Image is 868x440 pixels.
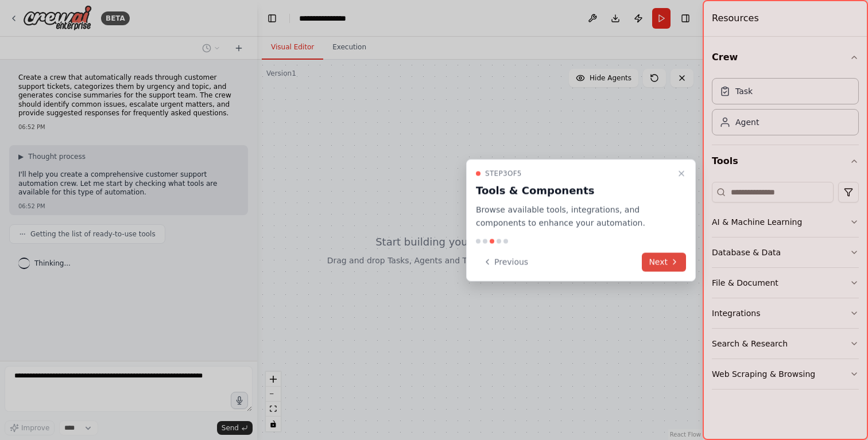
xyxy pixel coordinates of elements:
h3: Tools & Components [476,183,672,199]
button: Previous [476,252,535,271]
button: Close walkthrough [675,167,688,181]
p: Browse available tools, integrations, and components to enhance your automation. [476,204,672,230]
button: Next [642,252,686,271]
button: Hide left sidebar [264,10,280,26]
span: Step 3 of 5 [485,169,522,178]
